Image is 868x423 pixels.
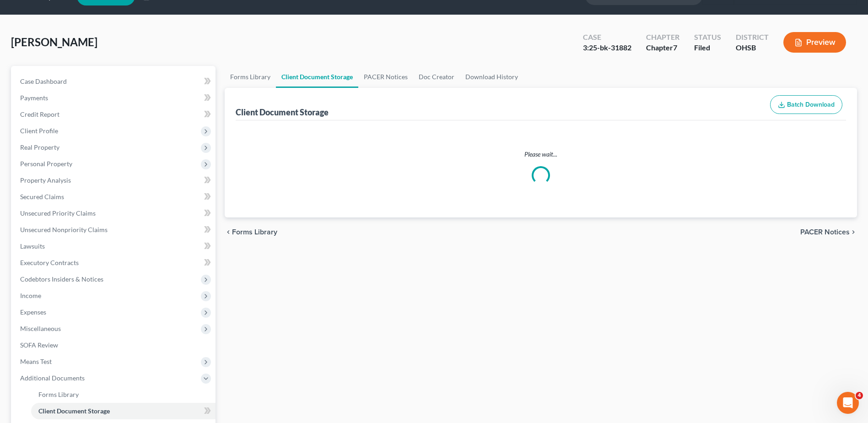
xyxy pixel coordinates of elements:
[673,43,677,52] span: 7
[20,358,52,365] span: Means Test
[20,110,59,118] span: Credit Report
[783,32,846,53] button: Preview
[20,374,85,382] span: Additional Documents
[20,77,67,85] span: Case Dashboard
[225,66,276,88] a: Forms Library
[850,228,857,236] i: chevron_right
[358,66,413,88] a: PACER Notices
[413,66,460,88] a: Doc Creator
[31,386,216,403] a: Forms Library
[13,90,216,106] a: Payments
[20,94,48,102] span: Payments
[800,228,850,236] span: PACER Notices
[225,228,232,236] i: chevron_left
[20,275,103,283] span: Codebtors Insiders & Notices
[20,160,72,168] span: Personal Property
[837,392,859,414] iframe: Intercom live chat
[13,255,216,271] a: Executory Contracts
[646,32,679,43] div: Chapter
[770,95,842,114] button: Batch Download
[460,66,523,88] a: Download History
[20,292,41,299] span: Income
[13,106,216,123] a: Credit Report
[694,32,721,43] div: Status
[11,35,97,49] span: [PERSON_NAME]
[20,242,45,250] span: Lawsuits
[38,407,110,415] span: Client Document Storage
[583,32,631,43] div: Case
[20,176,71,184] span: Property Analysis
[13,337,216,353] a: SOFA Review
[787,101,835,108] span: Batch Download
[736,32,769,43] div: District
[38,390,79,398] span: Forms Library
[236,107,329,118] div: Client Document Storage
[232,228,277,236] span: Forms Library
[20,127,58,135] span: Client Profile
[225,228,277,236] button: chevron_left Forms Library
[237,150,844,159] p: Please wait...
[13,222,216,238] a: Unsecured Nonpriority Claims
[276,66,358,88] a: Client Document Storage
[13,73,216,90] a: Case Dashboard
[800,228,857,236] button: PACER Notices chevron_right
[20,325,61,332] span: Miscellaneous
[20,341,58,349] span: SOFA Review
[856,392,863,399] span: 4
[736,43,769,53] div: OHSB
[31,403,216,419] a: Client Document Storage
[20,226,108,233] span: Unsecured Nonpriority Claims
[646,43,679,53] div: Chapter
[694,43,721,53] div: Filed
[20,308,46,316] span: Expenses
[20,209,96,217] span: Unsecured Priority Claims
[583,43,631,53] div: 3:25-bk-31882
[13,172,216,189] a: Property Analysis
[13,205,216,222] a: Unsecured Priority Claims
[13,238,216,255] a: Lawsuits
[13,189,216,205] a: Secured Claims
[20,143,59,151] span: Real Property
[20,193,64,201] span: Secured Claims
[20,259,79,266] span: Executory Contracts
